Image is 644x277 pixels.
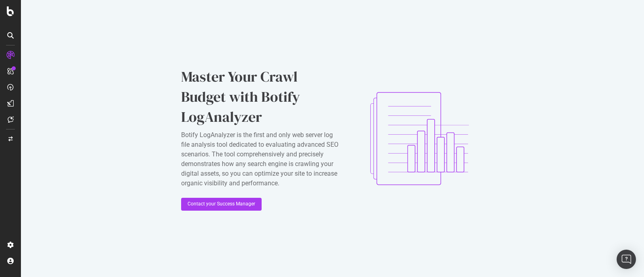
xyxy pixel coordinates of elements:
[181,67,342,127] div: Master Your Crawl Budget with Botify LogAnalyzer
[181,198,262,211] button: Contact your Success Manager
[355,74,484,203] img: ClxWCziB.png
[181,130,342,188] div: Botify LogAnalyzer is the first and only web server log file analysis tool dedicated to evaluatin...
[617,250,636,269] div: Open Intercom Messenger
[188,201,255,207] div: Contact your Success Manager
